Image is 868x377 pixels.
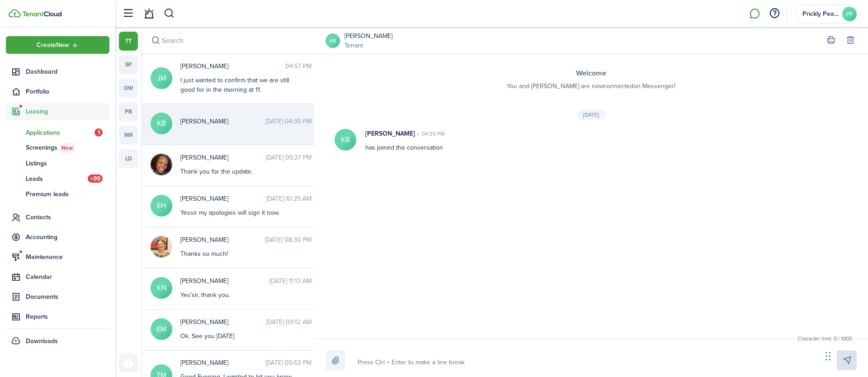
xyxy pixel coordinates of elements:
[151,195,172,217] avatar-text: EH
[826,343,831,370] div: Drag
[6,156,109,171] a: Listings
[335,129,356,151] avatar-text: KB
[767,6,782,21] button: Open resource center
[356,129,756,152] div: has joined the conversation
[842,7,857,21] avatar-text: PP
[119,55,138,74] a: sp
[119,102,138,121] a: pb
[332,68,850,79] h3: Welcome
[164,6,175,21] button: Search
[180,153,266,162] span: Khloe Greggs
[365,129,415,138] p: [PERSON_NAME]
[6,308,109,325] a: Reports
[26,143,109,153] span: Screenings
[26,272,109,282] span: Calendar
[26,174,88,184] span: Leads
[180,208,293,217] div: Yessir my apologies will sign it now.
[180,117,265,126] span: Kathleen Benson
[26,232,109,242] span: Accounting
[26,128,94,137] span: Applications
[266,317,311,327] time: [DATE] 09:12 AM
[265,358,311,368] time: [DATE] 05:53 PM
[6,186,109,202] a: Premium leads
[180,61,285,71] span: Jennifer Milligan
[180,317,266,327] span: Erin McAndrew
[151,67,172,89] avatar-text: JM
[119,5,137,22] button: Open sidebar
[180,358,265,368] span: Tyler Maddox
[180,75,293,94] div: I just wanted to confirm that we are still good for in the morning at 11.
[180,167,293,176] div: Thank you for the update.
[180,249,293,259] div: Thanks so much!
[140,2,157,25] a: Notifications
[344,31,392,41] a: [PERSON_NAME]
[88,174,103,183] span: +99
[151,277,172,299] avatar-text: KN
[26,107,109,116] span: Leasing
[265,235,311,245] time: [DATE] 08:30 PM
[9,9,21,18] img: TenantCloud
[26,87,109,96] span: Portfolio
[6,36,109,54] button: Open menu
[415,130,445,138] time: 04:35 PM
[22,11,61,17] img: TenantCloud
[151,113,172,134] avatar-text: KB
[332,81,850,91] p: You and [PERSON_NAME] are now connected on Messenger!
[26,292,109,302] span: Documents
[119,149,138,168] a: ld
[825,34,837,47] button: Print
[119,32,138,51] a: tt
[6,171,109,186] a: Leads+99
[37,42,69,48] span: Create New
[180,290,293,300] div: Yes’sir, thank you.
[6,140,109,156] a: ScreeningsNew
[61,144,73,152] span: New
[265,117,311,126] time: [DATE] 04:35 PM
[344,41,392,50] a: Tenant
[26,312,109,321] span: Reports
[26,159,109,168] span: Listings
[802,11,839,17] span: Prickly Pear Places LLC
[266,153,311,162] time: [DATE] 05:37 PM
[180,276,269,286] span: Kory Nutt
[285,61,311,71] time: 04:57 PM
[26,212,109,222] span: Contacts
[26,67,109,76] span: Dashboard
[577,110,605,120] div: [DATE]
[6,63,109,80] a: Dashboard
[180,194,266,203] span: Evan Hicks
[26,189,109,199] span: Premium leads
[151,318,172,340] avatar-text: EM
[180,331,293,341] div: Ok. See you [DATE]
[180,235,265,245] span: Lydia Martin
[119,79,138,98] a: ow
[6,125,109,140] a: Applications1
[713,279,868,377] iframe: Chat Widget
[149,34,162,47] button: Search
[26,336,58,346] span: Downloads
[269,276,311,286] time: [DATE] 11:13 AM
[151,154,172,175] img: Khloe Greggs
[26,252,109,262] span: Maintenance
[266,194,311,203] time: [DATE] 10:25 AM
[142,27,319,54] input: search
[151,236,172,258] img: Lydia Martin
[119,126,138,145] a: mr
[844,34,857,47] button: Delete
[94,128,103,137] span: 1
[325,33,340,48] a: KB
